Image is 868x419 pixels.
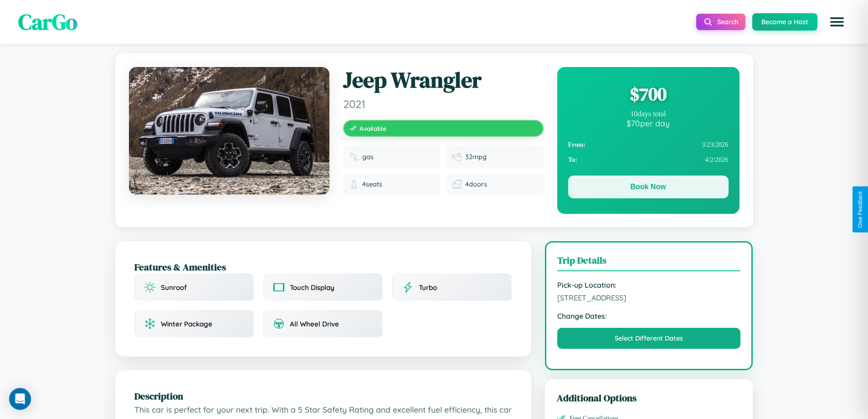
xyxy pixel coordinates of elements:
div: 4 / 2 / 2026 [568,152,729,167]
span: Search [717,18,738,26]
img: Fuel type [349,152,359,161]
button: Select Different Dates [557,328,741,349]
span: 4 seats [362,180,382,188]
button: Become a Host [752,13,817,31]
button: Search [696,14,745,30]
button: Open menu [824,9,850,35]
span: Available [360,124,386,132]
button: Book Now [568,176,729,198]
h3: Trip Details [557,253,741,271]
img: Seats [349,180,359,189]
div: $ 70 per day [568,118,729,128]
span: 32 mpg [465,153,487,161]
span: gas [362,153,374,161]
div: $ 700 [568,82,729,106]
span: Sunroof [161,283,187,292]
h2: Features & Amenities [134,260,512,274]
span: Winter Package [161,320,212,328]
h3: Additional Options [557,391,741,404]
strong: To: [568,156,577,164]
img: Fuel efficiency [452,152,462,161]
span: 4 doors [465,180,487,188]
div: 3 / 23 / 2026 [568,137,729,152]
div: 10 days total [568,110,729,118]
span: Turbo [419,283,437,292]
h1: Jeep Wrangler [343,67,544,93]
strong: Pick-up Location: [557,280,741,290]
span: All Wheel Drive [290,320,339,328]
span: CarGo [18,7,77,37]
h2: Description [134,389,512,403]
span: 2021 [343,97,544,111]
div: Open Intercom Messenger [9,388,31,410]
img: Doors [452,180,462,189]
div: Give Feedback [857,191,863,228]
strong: From: [568,141,586,149]
span: Touch Display [290,283,334,292]
span: [STREET_ADDRESS] [557,293,741,302]
img: Jeep Wrangler 2021 [129,67,329,195]
strong: Change Dates: [557,311,741,321]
